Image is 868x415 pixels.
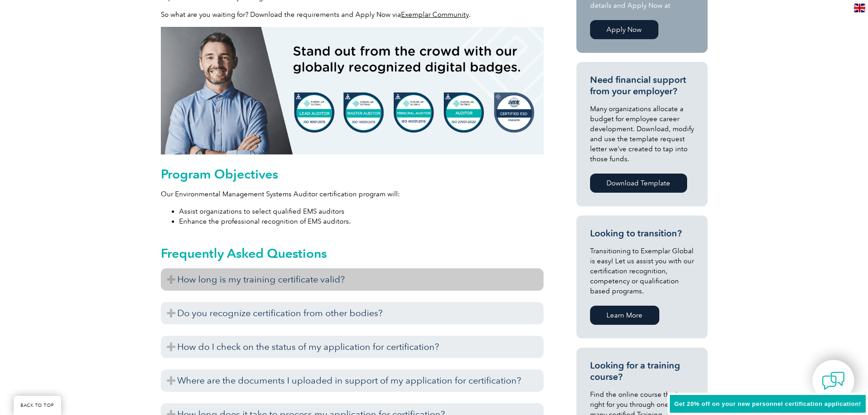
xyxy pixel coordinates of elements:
[161,189,544,199] p: Our Environmental Management Systems Auditor certification program will:
[590,360,694,383] h3: Looking for a training course?
[179,206,544,216] li: Assist organizations to select qualified EMS auditors
[590,74,694,97] h3: Need financial support from your employer?
[14,396,61,415] a: BACK TO TOP
[590,306,659,325] a: Learn More
[401,10,469,19] a: Exemplar Community
[854,4,865,12] img: en
[161,302,544,324] h3: Do you recognize certification from other bodies?
[161,268,544,291] h3: How long is my training certificate valid?
[179,216,544,226] li: Enhance the professional recognition of EMS auditors.
[161,167,544,181] h2: Program Objectives
[590,20,658,39] a: Apply Now
[161,10,544,20] p: So what are you waiting for? Download the requirements and Apply Now via .
[161,369,544,392] h3: Where are the documents I uploaded in support of my application for certification?
[822,369,845,392] img: contact-chat.png
[590,228,694,239] h3: Looking to transition?
[590,104,694,164] p: Many organizations allocate a budget for employee career development. Download, modify and use th...
[161,27,544,154] img: badges
[161,336,544,358] h3: How do I check on the status of my application for certification?
[161,246,544,261] h2: Frequently Asked Questions
[590,174,687,193] a: Download Template
[590,246,694,296] p: Transitioning to Exemplar Global is easy! Let us assist you with our certification recognition, c...
[674,400,861,407] span: Get 20% off on your new personnel certification application!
